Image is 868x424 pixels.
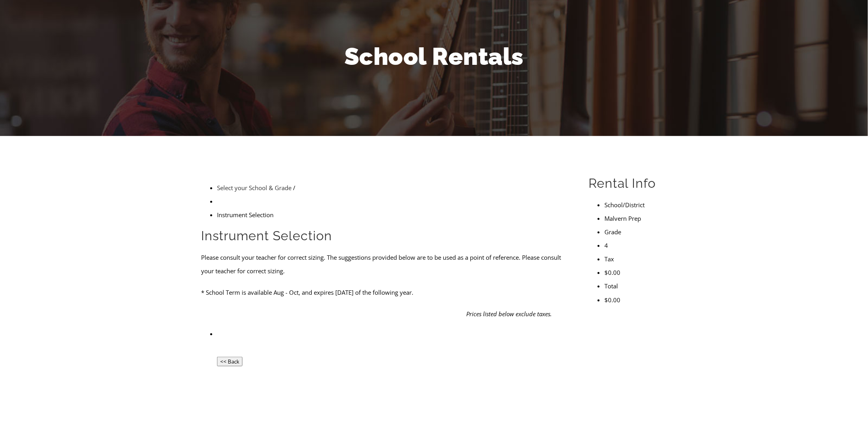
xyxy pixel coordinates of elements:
h1: School Rentals [201,40,667,73]
li: $0.00 [604,293,667,307]
span: / [293,184,295,192]
p: * School Term is available Aug - Oct, and expires [DATE] of the following year. [201,286,570,299]
li: School/District [604,198,667,212]
li: Total [604,279,667,293]
h2: Instrument Selection [201,228,570,244]
p: Please consult your teacher for correct sizing. The suggestions provided below are to be used as ... [201,251,570,278]
li: Tax [604,252,667,266]
li: Grade [604,225,667,239]
a: Select your School & Grade [217,184,291,192]
em: Prices listed below exclude taxes. [467,310,552,318]
input: << Back [217,357,242,366]
li: Malvern Prep [604,212,667,225]
h2: Rental Info [588,175,667,192]
li: Instrument Selection [217,208,570,222]
li: 4 [604,239,667,252]
li: $0.00 [604,266,667,279]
